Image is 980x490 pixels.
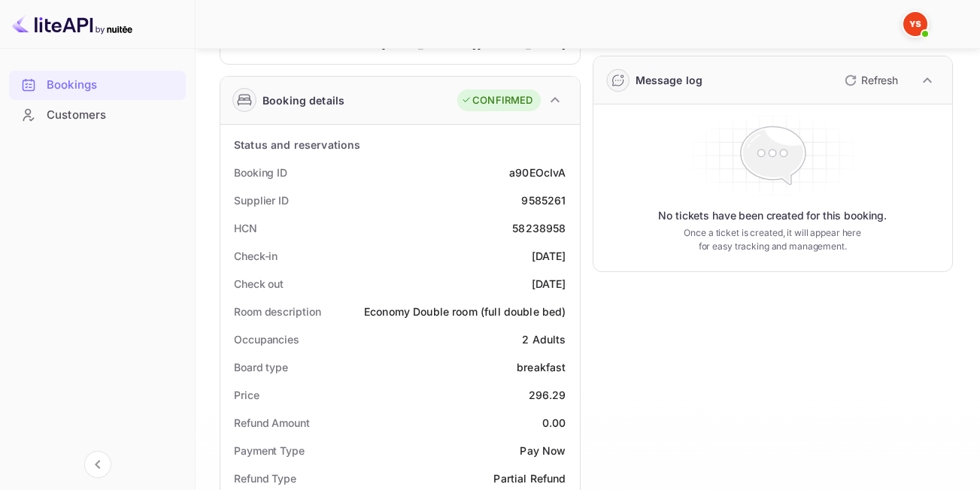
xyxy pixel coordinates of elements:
[9,101,186,130] div: Customers
[262,92,344,108] div: Booking details
[47,107,178,124] div: Customers
[529,387,566,403] div: 296.29
[542,415,566,431] div: 0.00
[364,304,566,319] div: Economy Double room (full double bed)
[836,68,904,92] button: Refresh
[493,470,566,486] div: Partial Refund
[234,387,259,403] div: Price
[234,220,257,236] div: HCN
[512,220,566,236] div: 58238958
[234,276,284,292] div: Check out
[234,165,287,180] div: Booking ID
[234,359,288,375] div: Board type
[532,276,566,292] div: [DATE]
[509,165,566,180] div: a90EOcIvA
[234,304,320,319] div: Room description
[903,12,927,36] img: Yandex Support
[522,331,566,347] div: 2 Adults
[658,208,887,223] p: No tickets have been created for this booking.
[861,72,898,88] p: Refresh
[234,415,310,431] div: Refund Amount
[234,331,299,347] div: Occupancies
[234,137,360,153] div: Status and reservations
[234,443,305,458] div: Payment Type
[532,248,566,264] div: [DATE]
[9,101,186,129] a: Customers
[521,192,566,208] div: 9585261
[234,192,289,208] div: Supplier ID
[47,77,178,94] div: Bookings
[677,226,868,253] p: Once a ticket is created, it will appear here for easy tracking and management.
[234,248,278,264] div: Check-in
[12,12,132,36] img: LiteAPI logo
[84,451,111,478] button: Collapse navigation
[461,93,532,108] div: CONFIRMED
[636,72,703,88] div: Message log
[9,71,186,98] a: Bookings
[234,470,296,486] div: Refund Type
[520,443,566,458] div: Pay Now
[9,71,186,100] div: Bookings
[517,359,566,375] div: breakfast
